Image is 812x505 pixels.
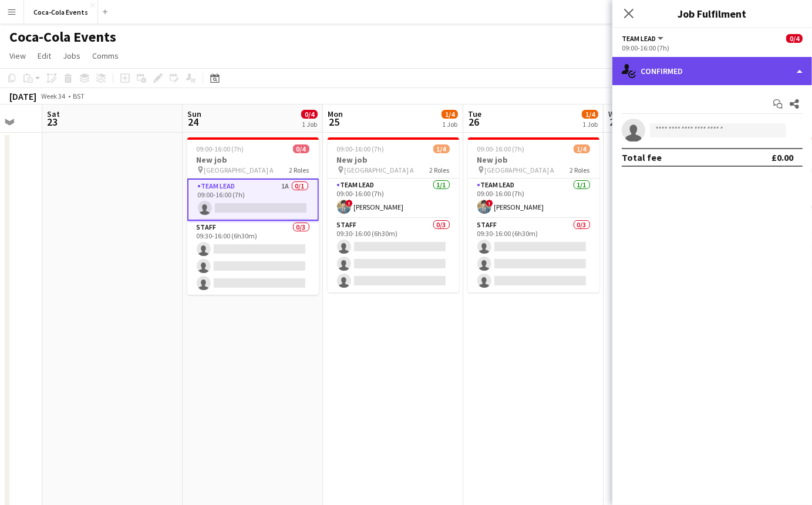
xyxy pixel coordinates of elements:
[197,144,244,153] span: 09:00-16:00 (7h)
[187,179,319,221] app-card-role: Team Lead1A0/109:00-16:00 (7h)
[622,34,665,43] button: Team Lead
[326,115,343,129] span: 25
[570,166,590,174] span: 2 Roles
[468,179,599,218] app-card-role: Team Lead1/109:00-16:00 (7h)![PERSON_NAME]
[58,48,85,63] a: Jobs
[187,221,319,295] app-card-role: Staff0/309:30-16:00 (6h30m)
[485,166,555,174] span: [GEOGRAPHIC_DATA] A
[187,137,319,295] app-job-card: 09:00-16:00 (7h)0/4New job [GEOGRAPHIC_DATA] A2 RolesTeam Lead1A0/109:00-16:00 (7h) Staff0/309:30...
[468,218,599,292] app-card-role: Staff0/309:30-16:00 (6h30m)
[622,34,656,43] span: Team Lead
[612,57,812,85] div: Confirmed
[38,51,51,61] span: Edit
[186,115,201,129] span: 24
[466,115,481,129] span: 26
[73,92,85,100] div: BST
[301,110,318,119] span: 0/4
[786,34,803,43] span: 0/4
[607,115,624,129] span: 27
[477,144,525,153] span: 09:00-16:00 (7h)
[608,109,624,119] span: Wed
[92,51,119,61] span: Comms
[328,179,459,218] app-card-role: Team Lead1/109:00-16:00 (7h)![PERSON_NAME]
[302,120,317,129] div: 1 Job
[9,90,36,102] div: [DATE]
[442,120,457,129] div: 1 Job
[771,151,793,163] div: £0.00
[5,48,31,63] a: View
[430,166,450,174] span: 2 Roles
[293,144,309,153] span: 0/4
[24,1,98,23] button: Coca-Cola Events
[9,51,26,61] span: View
[433,144,450,153] span: 1/4
[328,109,343,119] span: Mon
[468,154,599,165] h3: New job
[468,137,599,292] app-job-card: 09:00-16:00 (7h)1/4New job [GEOGRAPHIC_DATA] A2 RolesTeam Lead1/109:00-16:00 (7h)![PERSON_NAME]St...
[442,110,458,119] span: 1/4
[204,166,274,174] span: [GEOGRAPHIC_DATA] A
[39,92,68,100] span: Week 34
[468,109,481,119] span: Tue
[33,48,56,63] a: Edit
[187,109,201,119] span: Sun
[346,200,353,207] span: !
[622,151,662,163] div: Total fee
[582,120,598,129] div: 1 Job
[328,154,459,165] h3: New job
[45,115,60,129] span: 23
[582,110,598,119] span: 1/4
[337,144,385,153] span: 09:00-16:00 (7h)
[63,51,80,61] span: Jobs
[574,144,590,153] span: 1/4
[328,137,459,292] app-job-card: 09:00-16:00 (7h)1/4New job [GEOGRAPHIC_DATA] A2 RolesTeam Lead1/109:00-16:00 (7h)![PERSON_NAME]St...
[87,48,123,63] a: Comms
[612,6,812,21] h3: Job Fulfilment
[47,109,60,119] span: Sat
[289,166,309,174] span: 2 Roles
[622,43,803,52] div: 09:00-16:00 (7h)
[345,166,415,174] span: [GEOGRAPHIC_DATA] A
[9,28,116,46] h1: Coca-Cola Events
[486,200,493,207] span: !
[328,218,459,292] app-card-role: Staff0/309:30-16:00 (6h30m)
[187,154,319,165] h3: New job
